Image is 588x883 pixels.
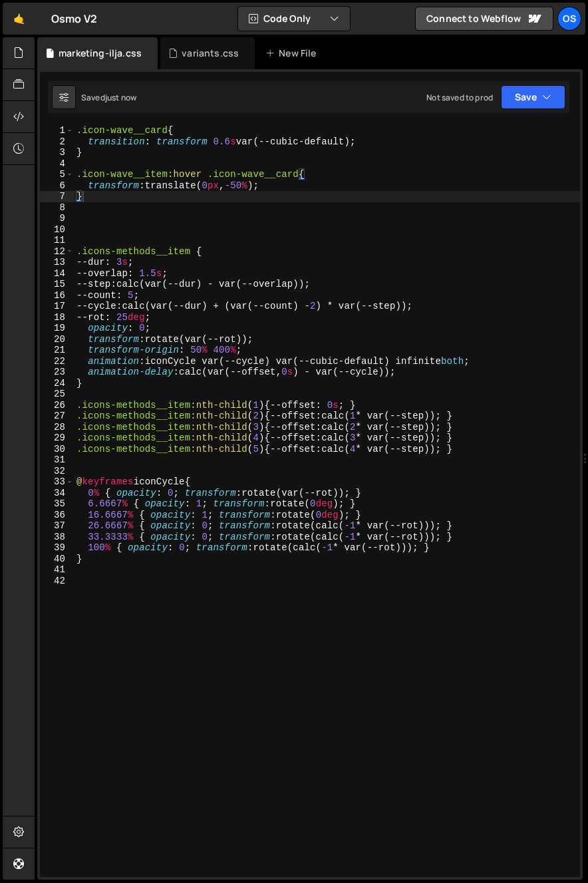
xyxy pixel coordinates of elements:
[81,92,136,103] div: Saved
[182,47,239,60] div: variants.css
[40,136,74,148] div: 2
[40,554,74,565] div: 40
[40,488,74,499] div: 34
[501,85,565,109] button: Save
[40,532,74,543] div: 38
[40,542,74,554] div: 39
[40,213,74,224] div: 9
[40,466,74,477] div: 32
[40,235,74,246] div: 11
[40,520,74,532] div: 37
[40,576,74,587] div: 42
[40,125,74,136] div: 1
[40,510,74,521] div: 36
[40,301,74,312] div: 17
[40,476,74,488] div: 33
[40,257,74,268] div: 13
[40,498,74,510] div: 35
[426,92,493,103] div: Not saved to prod
[40,268,74,279] div: 14
[40,180,74,192] div: 6
[40,389,74,400] div: 25
[40,290,74,301] div: 16
[40,367,74,378] div: 23
[265,47,321,60] div: New File
[40,312,74,323] div: 18
[59,47,142,60] div: marketing-ilja.css
[40,334,74,345] div: 20
[51,11,97,27] div: Osmo V2
[40,454,74,466] div: 31
[40,345,74,356] div: 21
[415,7,553,31] a: Connect to Webflow
[105,92,136,103] div: just now
[40,279,74,290] div: 15
[40,147,74,158] div: 3
[40,191,74,202] div: 7
[557,7,581,31] a: Os
[40,224,74,236] div: 10
[40,422,74,433] div: 28
[40,433,74,444] div: 29
[40,246,74,258] div: 12
[40,202,74,214] div: 8
[3,3,35,35] a: 🤙
[40,400,74,411] div: 26
[40,378,74,389] div: 24
[40,158,74,170] div: 4
[40,356,74,367] div: 22
[238,7,350,31] button: Code Only
[40,323,74,334] div: 19
[40,169,74,180] div: 5
[40,564,74,576] div: 41
[40,444,74,455] div: 30
[40,411,74,422] div: 27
